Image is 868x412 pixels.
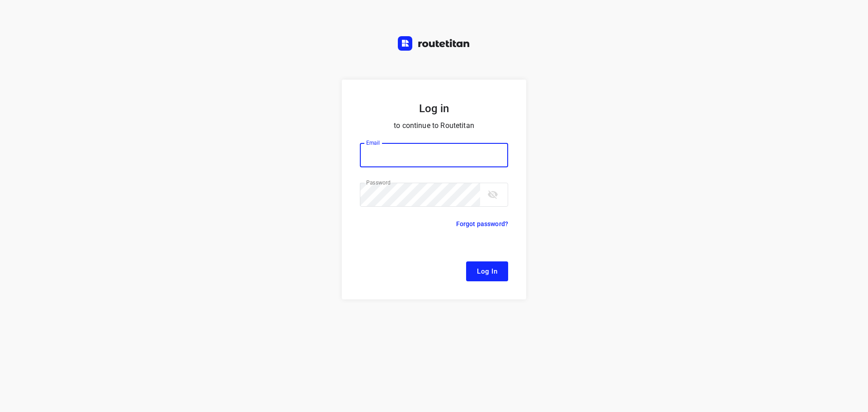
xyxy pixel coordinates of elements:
img: Routetitan [398,36,470,51]
span: Log In [477,265,497,277]
p: to continue to Routetitan [360,119,508,132]
h5: Log in [360,101,508,116]
button: Log In [466,261,508,281]
p: Forgot password? [456,218,508,229]
button: toggle password visibility [484,185,502,204]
